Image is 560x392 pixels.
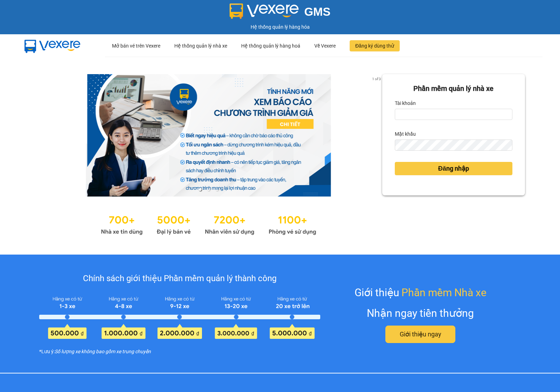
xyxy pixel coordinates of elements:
[39,294,320,339] img: policy-intruduce-detail.png
[55,348,151,355] i: Số lượng xe không bao gồm xe trung chuyển
[304,5,330,18] span: GMS
[395,109,512,120] input: Tài khoản
[101,211,316,237] img: Statistics.png
[395,83,512,94] div: Phần mềm quản lý nhà xe
[350,40,400,51] button: Đăng ký dùng thử
[230,10,331,16] a: GMS
[35,74,45,197] button: previous slide / item
[230,3,299,19] img: logo 2
[39,348,320,355] div: *Lưu ý:
[395,128,416,140] label: Mật khẩu
[400,329,441,339] span: Giới thiệu ngay
[401,284,486,301] span: Phần mềm Nhà xe
[370,74,382,83] p: 1 of 3
[207,188,210,191] li: slide item 2
[17,34,87,57] img: mbUUG5Q.png
[395,140,512,151] input: Mật khẩu
[395,162,512,175] button: Đăng nhập
[367,305,474,321] div: Nhận ngay tiền thưởng
[216,188,218,191] li: slide item 3
[372,74,382,197] button: next slide / item
[355,42,394,50] span: Đăng ký dùng thử
[355,284,486,301] div: Giới thiệu
[385,326,455,343] button: Giới thiệu ngay
[199,188,202,191] li: slide item 1
[39,272,320,285] div: Chính sách giới thiệu Phần mềm quản lý thành công
[174,35,227,57] div: Hệ thống quản lý nhà xe
[438,164,469,173] span: Đăng nhập
[314,35,336,57] div: Về Vexere
[112,35,160,57] div: Mở bán vé trên Vexere
[2,23,558,31] div: Hệ thống quản lý hàng hóa
[241,35,300,57] div: Hệ thống quản lý hàng hoá
[395,98,416,109] label: Tài khoản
